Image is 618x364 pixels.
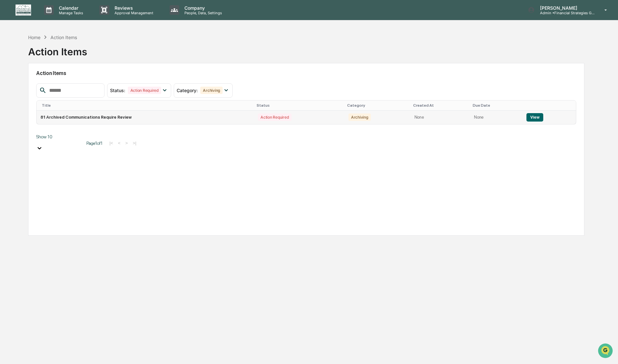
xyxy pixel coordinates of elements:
[597,343,615,360] iframe: Open customer support
[42,103,251,108] div: Title
[54,105,56,111] span: •
[123,140,130,146] button: >
[4,130,44,141] a: 🖐️Preclearance
[100,70,118,78] button: See all
[6,49,18,61] img: 1746055101610-c473b297-6a78-478c-a979-82029cc54cd1
[200,87,223,94] div: Archiving
[6,82,17,92] img: Jack Rasmussen
[37,111,254,124] td: 81 Archived Communications Require Review
[109,5,157,11] p: Reviews
[14,49,25,61] img: 8933085812038_c878075ebb4cc5468115_72.jpg
[348,113,371,121] div: Archiving
[128,87,161,94] div: Action Required
[29,56,92,61] div: We're offline, we'll be back soon
[44,130,83,141] a: 🗄️Attestations
[535,5,595,11] p: [PERSON_NAME]
[57,105,71,111] span: [DATE]
[411,111,470,124] td: None
[46,160,78,165] a: Powered byPylon
[13,132,42,139] span: Preclearance
[57,88,71,93] span: [DATE]
[13,106,18,111] img: 1746055101610-c473b297-6a78-478c-a979-82029cc54cd1
[36,134,82,139] div: Show 10
[36,70,576,76] h2: Action Items
[13,145,41,151] span: Data Lookup
[258,113,291,121] div: Action Required
[6,99,17,110] img: Jack Rasmussen
[413,103,468,108] div: Created At
[131,140,138,146] button: >|
[64,160,78,165] span: Pylon
[526,115,543,120] a: View
[16,5,31,16] img: logo
[177,88,198,93] span: Category :
[110,51,118,59] button: Start new chat
[28,35,40,40] div: Home
[54,11,86,15] p: Manage Tasks
[54,88,56,93] span: •
[110,88,125,93] span: Status :
[6,72,43,77] div: Past conversations
[6,133,12,138] div: 🖐️
[109,11,157,15] p: Approval Management
[50,35,77,40] div: Action Items
[526,113,543,122] button: View
[53,132,80,139] span: Attestations
[20,88,52,93] span: [PERSON_NAME]
[54,5,86,11] p: Calendar
[13,88,18,93] img: 1746055101610-c473b297-6a78-478c-a979-82029cc54cd1
[4,142,43,154] a: 🔎Data Lookup
[29,49,106,56] div: Start new chat
[470,111,523,124] td: None
[107,140,115,146] button: |<
[347,103,408,108] div: Category
[473,103,520,108] div: Due Date
[20,105,52,111] span: [PERSON_NAME]
[86,141,103,146] span: Page 1 of 1
[47,133,52,138] div: 🗄️
[6,145,12,150] div: 🔎
[6,14,118,24] p: How can we help?
[179,5,225,11] p: Company
[257,103,342,108] div: Status
[179,11,225,15] p: People, Data, Settings
[116,140,123,146] button: <
[28,41,87,58] div: Action Items
[535,11,595,15] p: Admin • Financial Strategies Group (FSG)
